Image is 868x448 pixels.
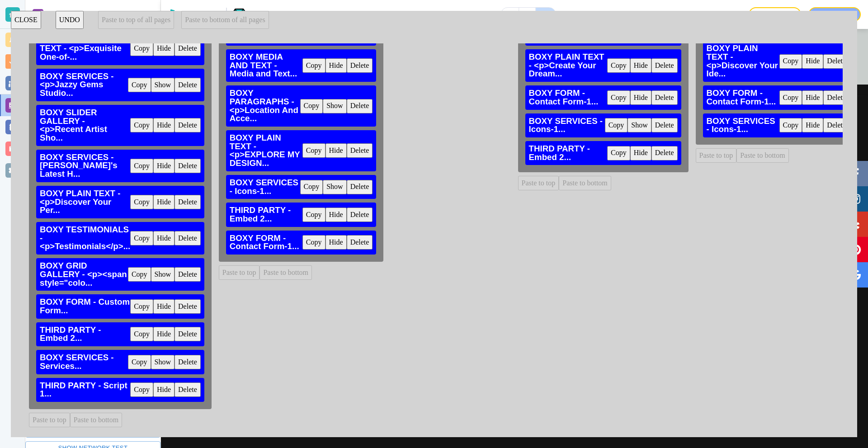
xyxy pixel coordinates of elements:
[175,267,201,282] button: Delete
[130,231,153,245] button: Copy
[128,267,151,282] button: Copy
[230,206,302,223] h3: THIRD PARTY - Embed 2...
[153,231,175,245] button: Hide
[151,78,175,92] button: Show
[651,118,678,132] button: Delete
[325,58,347,73] button: Hide
[47,9,97,20] h2: Website Editor
[347,207,373,222] button: Delete
[130,195,153,209] button: Copy
[529,53,607,78] h3: BOXY PLAIN TEXT - <p>Create Your Dream...
[40,382,130,398] h3: THIRD PARTY - Script 1...
[825,10,844,19] p: Publish
[175,299,201,314] button: Delete
[529,89,607,106] h3: BOXY FORM - Contact Form-1...
[736,148,789,163] button: Paste to bottom
[323,99,346,113] button: Show
[779,90,802,105] button: Copy
[40,298,130,315] h3: BOXY FORM - Custom Form...
[130,382,153,397] button: Copy
[175,195,201,209] button: Delete
[130,327,153,341] button: Copy
[630,58,651,73] button: Hide
[707,117,779,134] h3: BOXY SERVICES - Icons-1...
[153,118,175,132] button: Hide
[130,159,153,173] button: Copy
[347,99,373,113] button: Delete
[630,90,651,105] button: Hide
[696,148,737,163] button: Paste to top
[151,355,175,369] button: Show
[230,89,300,123] h3: BOXY PARAGRAPHS - <p>Location And Acce...
[175,355,201,369] button: Delete
[153,382,175,397] button: Hide
[300,99,323,113] button: Copy
[56,11,84,29] button: UNDO
[707,44,779,78] h3: BOXY PLAIN TEXT - <p>Discover Your Ide...
[130,118,153,132] button: Copy
[627,118,651,132] button: Show
[302,143,325,158] button: Copy
[230,53,302,78] h3: BOXY MEDIA AND TEXT - Media and Text...
[823,54,849,69] button: Delete
[40,226,130,251] h3: BOXY TESTIMONIALS - <p>Testimonials</p>...
[33,9,43,20] img: editor icon
[559,176,611,190] button: Paste to bottom
[630,146,651,160] button: Hide
[707,89,779,106] h3: BOXY FORM - Contact Form-1...
[230,234,302,251] h3: BOXY FORM - Contact Form-1...
[529,145,607,161] h3: THIRD PARTY - Embed 2...
[40,153,130,179] h3: BOXY SERVICES - [PERSON_NAME]'s Latest H...
[130,299,153,314] button: Copy
[779,118,802,132] button: Copy
[823,90,849,105] button: Delete
[347,235,373,250] button: Delete
[300,180,323,194] button: Copy
[153,327,175,341] button: Hide
[153,159,175,173] button: Hide
[302,235,325,250] button: Copy
[808,7,861,22] button: Publish
[153,42,175,56] button: Hide
[259,265,312,280] button: Paste to bottom
[651,90,678,105] button: Delete
[802,118,823,132] button: Hide
[175,327,201,341] button: Delete
[219,265,260,280] button: Paste to top
[347,143,373,158] button: Delete
[70,413,123,427] button: Paste to bottom
[175,78,201,92] button: Delete
[231,8,255,21] img: Your Logo
[11,11,41,29] button: CLOSE
[529,117,605,134] h3: BOXY SERVICES - Icons-1...
[128,78,151,92] button: Copy
[181,11,269,29] button: Paste to bottom of all pages
[651,146,678,160] button: Delete
[175,231,201,245] button: Delete
[230,179,300,195] h3: BOXY SERVICES - Icons-1...
[605,118,628,132] button: Copy
[128,355,151,369] button: Copy
[749,7,801,22] button: Save Draft
[779,54,802,69] button: Copy
[29,413,70,427] button: Paste to top
[40,72,128,98] h3: BOXY SERVICES - <p>Jazzy Gems Studio...
[151,267,175,282] button: Show
[40,36,130,61] h3: BOXY MEDIA AND TEXT - <p>Exquisite One-of-...
[175,118,201,132] button: Delete
[40,108,130,142] h3: BOXY SLIDER GALLERY - <p>Recent Artist Sho...
[130,42,153,56] button: Copy
[802,54,823,69] button: Hide
[302,58,325,73] button: Copy
[325,207,347,222] button: Hide
[40,262,128,287] h3: BOXY GRID GALLERY - <p><span style="colo...
[760,10,789,19] p: Save Draft
[607,58,630,73] button: Copy
[607,146,630,160] button: Copy
[325,235,347,250] button: Hide
[175,42,201,56] button: Delete
[347,58,373,73] button: Delete
[347,180,373,194] button: Delete
[323,180,346,194] button: Show
[40,326,130,343] h3: THIRD PARTY - Embed 2...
